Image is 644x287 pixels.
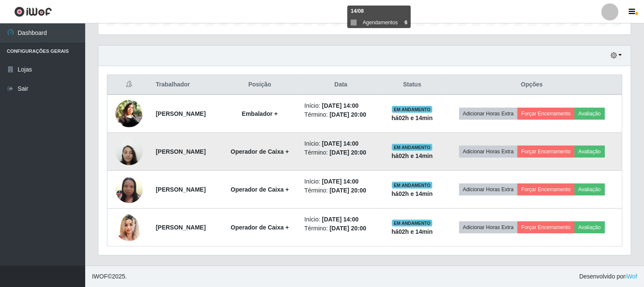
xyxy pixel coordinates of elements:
[322,140,359,147] time: [DATE] 14:00
[575,184,605,195] button: Avaliação
[391,228,433,235] strong: há 02 h e 14 min
[115,171,143,207] img: 1721259813079.jpeg
[575,221,605,233] button: Avaliação
[625,273,637,280] a: iWof
[330,187,366,194] time: [DATE] 20:00
[231,224,289,231] strong: Operador de Caixa +
[305,101,377,110] li: Início:
[517,108,575,120] button: Forçar Encerramento
[517,146,575,158] button: Forçar Encerramento
[305,110,377,119] li: Término:
[305,186,377,195] li: Término:
[391,152,433,159] strong: há 02 h e 14 min
[330,225,366,232] time: [DATE] 20:00
[391,115,433,121] strong: há 02 h e 14 min
[156,110,206,117] strong: [PERSON_NAME]
[305,215,377,224] li: Início:
[156,148,206,155] strong: [PERSON_NAME]
[322,102,359,109] time: [DATE] 14:00
[305,177,377,186] li: Início:
[392,106,432,113] span: EM ANDAMENTO
[156,186,206,193] strong: [PERSON_NAME]
[330,111,366,118] time: [DATE] 20:00
[299,75,382,95] th: Data
[115,133,143,169] img: 1696952889057.jpeg
[391,190,433,197] strong: há 02 h e 14 min
[14,6,52,17] img: CoreUI Logo
[305,224,377,233] li: Término:
[242,110,278,117] strong: Embalador +
[322,216,359,223] time: [DATE] 14:00
[579,272,637,281] span: Desenvolvido por
[442,75,622,95] th: Opções
[305,139,377,148] li: Início:
[92,272,127,281] span: © 2025 .
[392,182,432,189] span: EM ANDAMENTO
[115,210,143,244] img: 1756062304227.jpeg
[459,108,517,120] button: Adicionar Horas Extra
[392,220,432,227] span: EM ANDAMENTO
[517,184,575,195] button: Forçar Encerramento
[156,224,206,231] strong: [PERSON_NAME]
[575,146,605,158] button: Avaliação
[575,108,605,120] button: Avaliação
[305,148,377,157] li: Término:
[151,75,220,95] th: Trabalhador
[459,146,517,158] button: Adicionar Horas Extra
[459,184,517,195] button: Adicionar Horas Extra
[231,186,289,193] strong: Operador de Caixa +
[459,221,517,233] button: Adicionar Horas Extra
[392,144,432,151] span: EM ANDAMENTO
[231,148,289,155] strong: Operador de Caixa +
[322,178,359,185] time: [DATE] 14:00
[517,221,575,233] button: Forçar Encerramento
[115,100,143,127] img: 1747789911751.jpeg
[382,75,442,95] th: Status
[92,273,108,280] span: IWOF
[220,75,299,95] th: Posição
[330,149,366,156] time: [DATE] 20:00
